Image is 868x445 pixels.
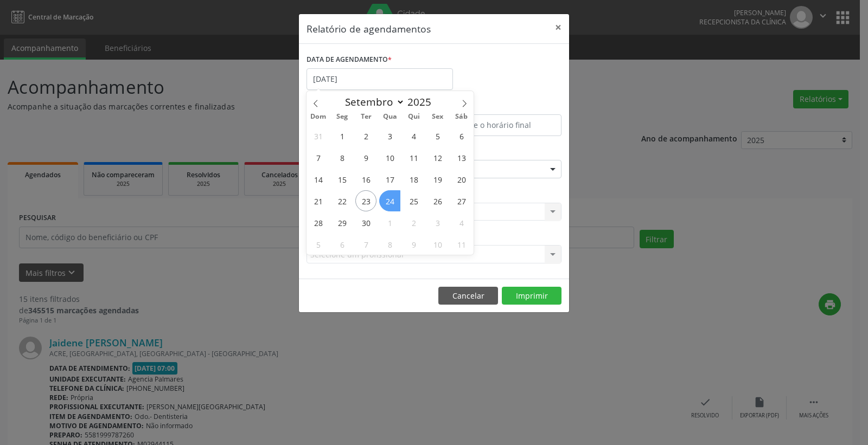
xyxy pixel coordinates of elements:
span: Setembro 25, 2025 [403,190,424,211]
span: Setembro 11, 2025 [403,147,424,168]
span: Ter [354,113,378,120]
span: Setembro 10, 2025 [379,147,400,168]
span: Setembro 19, 2025 [427,169,448,190]
span: Outubro 3, 2025 [427,212,448,233]
label: DATA DE AGENDAMENTO [307,51,392,68]
span: Seg [330,113,354,120]
span: Setembro 20, 2025 [451,169,472,190]
span: Setembro 5, 2025 [427,125,448,146]
input: Selecione o horário final [437,114,561,136]
span: Setembro 15, 2025 [331,169,353,190]
span: Setembro 2, 2025 [355,125,376,146]
select: Month [340,94,405,109]
input: Year [405,95,441,109]
span: Setembro 7, 2025 [308,147,329,168]
span: Sex [426,113,450,120]
span: Setembro 22, 2025 [331,190,353,211]
span: Setembro 30, 2025 [355,212,376,233]
span: Outubro 7, 2025 [355,234,376,255]
span: Outubro 10, 2025 [427,234,448,255]
span: Setembro 21, 2025 [308,190,329,211]
span: Setembro 8, 2025 [331,147,353,168]
span: Outubro 2, 2025 [403,212,424,233]
input: Selecione uma data ou intervalo [307,68,453,90]
span: Setembro 24, 2025 [379,190,400,211]
span: Outubro 8, 2025 [379,234,400,255]
button: Close [547,14,569,41]
button: Cancelar [438,287,498,305]
span: Setembro 13, 2025 [451,147,472,168]
span: Setembro 9, 2025 [355,147,376,168]
h5: Relatório de agendamentos [307,22,431,36]
span: Setembro 26, 2025 [427,190,448,211]
span: Agosto 31, 2025 [308,125,329,146]
span: Setembro 4, 2025 [403,125,424,146]
label: ATÉ [437,98,561,114]
span: Setembro 29, 2025 [331,212,353,233]
span: Sáb [450,113,474,120]
span: Setembro 3, 2025 [379,125,400,146]
span: Outubro 5, 2025 [308,234,329,255]
span: Setembro 12, 2025 [427,147,448,168]
span: Outubro 1, 2025 [379,212,400,233]
span: Outubro 4, 2025 [451,212,472,233]
span: Outubro 11, 2025 [451,234,472,255]
span: Dom [307,113,330,120]
span: Outubro 6, 2025 [331,234,353,255]
button: Imprimir [502,287,561,305]
span: Setembro 28, 2025 [308,212,329,233]
span: Setembro 18, 2025 [403,169,424,190]
span: Qui [402,113,426,120]
span: Qua [378,113,402,120]
span: Setembro 23, 2025 [355,190,376,211]
span: Setembro 14, 2025 [308,169,329,190]
span: Setembro 27, 2025 [451,190,472,211]
span: Outubro 9, 2025 [403,234,424,255]
span: Setembro 1, 2025 [331,125,353,146]
span: Setembro 6, 2025 [451,125,472,146]
span: Setembro 17, 2025 [379,169,400,190]
span: Setembro 16, 2025 [355,169,376,190]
